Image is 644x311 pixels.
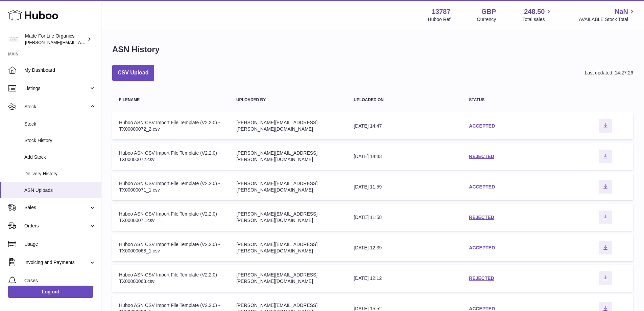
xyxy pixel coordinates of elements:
span: Sales [24,204,89,211]
div: Huboo ASN CSV Import File Template (V2.2.0) - TX00000072.csv [119,150,223,163]
a: Log out [8,286,93,298]
span: Listings [24,85,89,92]
span: [PERSON_NAME][EMAIL_ADDRESS][PERSON_NAME][DOMAIN_NAME] [25,40,172,45]
button: Download ASN file [599,241,612,254]
a: ACCEPTED [469,184,495,190]
th: Filename [112,91,230,109]
div: [DATE] 14:47 [354,123,455,129]
button: CSV Upload [112,65,154,81]
span: Stock History [24,137,96,144]
strong: 13787 [432,7,451,16]
div: [DATE] 14:43 [354,153,455,160]
a: NaN AVAILABLE Stock Total [579,7,636,23]
div: Huboo ASN CSV Import File Template (V2.2.0) - TX00000072_2.csv [119,119,223,132]
div: Currency [477,16,496,23]
div: [PERSON_NAME][EMAIL_ADDRESS][PERSON_NAME][DOMAIN_NAME] [236,211,340,224]
span: Delivery History [24,171,96,177]
div: Huboo ASN CSV Import File Template (V2.2.0) - TX00000068.csv [119,272,223,285]
button: Download ASN file [599,180,612,194]
div: [DATE] 12:39 [354,245,455,251]
strong: GBP [481,7,496,16]
div: Made For Life Organics [25,33,86,46]
div: [PERSON_NAME][EMAIL_ADDRESS][PERSON_NAME][DOMAIN_NAME] [236,241,340,254]
div: [PERSON_NAME][EMAIL_ADDRESS][PERSON_NAME][DOMAIN_NAME] [236,180,340,193]
div: Huboo Ref [428,16,451,23]
span: AVAILABLE Stock Total [579,16,636,23]
span: Usage [24,241,96,247]
a: REJECTED [469,154,494,159]
th: Uploaded by [230,91,347,109]
span: 248.50 [524,7,545,16]
div: [DATE] 11:59 [354,184,455,190]
a: 248.50 Total sales [522,7,552,23]
span: Orders [24,223,89,229]
div: [PERSON_NAME][EMAIL_ADDRESS][PERSON_NAME][DOMAIN_NAME] [236,272,340,285]
span: Stock [24,121,96,127]
button: Download ASN file [599,119,612,133]
span: Cases [24,277,96,284]
a: ACCEPTED [469,123,495,129]
span: ASN Uploads [24,187,96,194]
button: Download ASN file [599,150,612,163]
div: Huboo ASN CSV Import File Template (V2.2.0) - TX00000068_1.csv [119,241,223,254]
span: My Dashboard [24,67,96,73]
span: NaN [615,7,628,16]
th: Uploaded on [347,91,462,109]
span: Stock [24,104,89,110]
button: Download ASN file [599,271,612,285]
h1: ASN History [112,44,160,55]
a: ACCEPTED [469,245,495,250]
span: Invoicing and Payments [24,259,89,266]
div: Last updated: 14:27:26 [585,70,633,76]
a: REJECTED [469,275,494,281]
div: [PERSON_NAME][EMAIL_ADDRESS][PERSON_NAME][DOMAIN_NAME] [236,119,340,132]
span: Total sales [522,16,552,23]
div: [DATE] 11:58 [354,214,455,221]
button: Download ASN file [599,210,612,224]
th: actions [578,91,633,109]
th: Status [462,91,578,109]
img: geoff.winwood@madeforlifeorganics.com [8,34,18,44]
div: Huboo ASN CSV Import File Template (V2.2.0) - TX00000071.csv [119,211,223,224]
div: [DATE] 12:12 [354,275,455,282]
span: Add Stock [24,154,96,160]
a: REJECTED [469,215,494,220]
div: Huboo ASN CSV Import File Template (V2.2.0) - TX00000071_1.csv [119,180,223,193]
div: [PERSON_NAME][EMAIL_ADDRESS][PERSON_NAME][DOMAIN_NAME] [236,150,340,163]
